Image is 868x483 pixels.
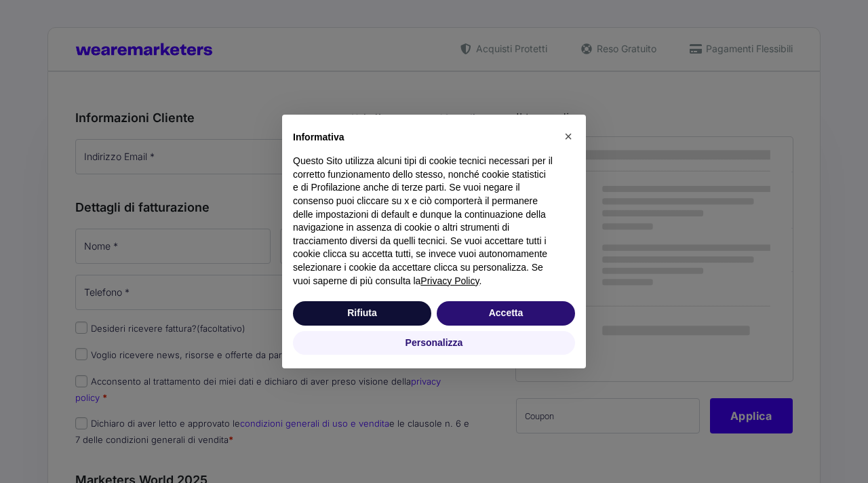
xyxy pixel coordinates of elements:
[437,301,575,326] button: Accetta
[293,331,575,355] button: Personalizza
[564,129,572,144] span: ×
[557,125,579,147] button: Chiudi questa informativa
[293,301,431,326] button: Rifiuta
[293,155,553,288] p: Questo Sito utilizza alcuni tipi di cookie tecnici necessari per il corretto funzionamento dello ...
[420,275,479,286] a: Privacy Policy
[293,131,553,144] h2: Informativa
